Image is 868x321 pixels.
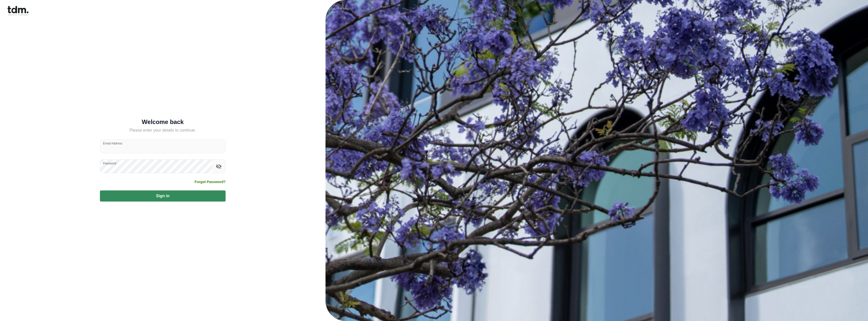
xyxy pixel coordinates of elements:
[214,162,223,171] button: toggle password visibility
[100,127,226,133] h5: Please enter your details to continue.
[195,179,226,184] a: Forgot Password?
[100,119,226,125] h5: Welcome back
[103,161,116,165] label: Password
[103,141,122,145] label: Email Address
[100,190,226,202] button: Sign in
